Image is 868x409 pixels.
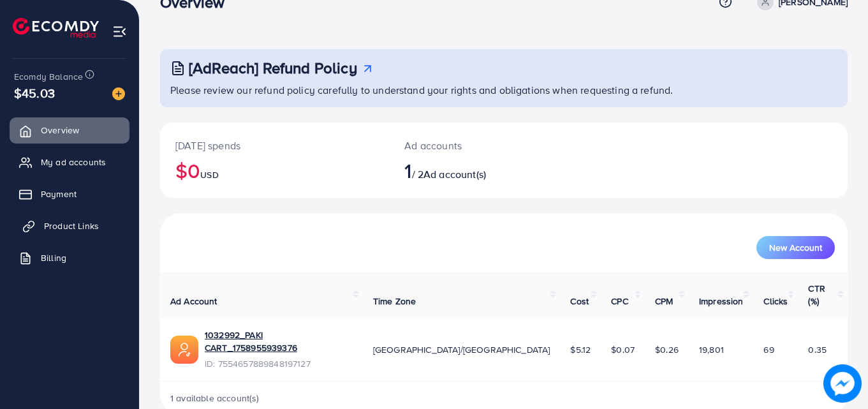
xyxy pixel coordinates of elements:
[570,343,591,356] span: $5.12
[808,343,827,356] span: 0.35
[41,124,79,137] span: Overview
[10,181,129,207] a: Payment
[10,149,129,175] a: My ad accounts
[189,59,357,77] h3: [AdReach] Refund Policy
[808,282,825,308] span: CTR (%)
[769,243,822,252] span: New Account
[10,245,129,271] a: Billing
[41,188,77,200] span: Payment
[41,251,66,264] span: Billing
[13,18,99,38] img: logo
[205,357,353,370] span: ID: 7554657889848197127
[655,343,679,356] span: $0.26
[655,295,673,308] span: CPM
[112,24,127,39] img: menu
[112,87,125,100] img: image
[763,295,788,308] span: Clicks
[404,158,546,182] h2: / 2
[170,295,217,308] span: Ad Account
[404,138,546,153] p: Ad accounts
[611,343,635,356] span: $0.07
[170,392,260,405] span: 1 available account(s)
[14,70,83,83] span: Ecomdy Balance
[823,364,862,403] img: image
[611,295,628,308] span: CPC
[570,295,589,308] span: Cost
[14,84,55,102] span: $45.03
[373,295,416,308] span: Time Zone
[10,117,129,143] a: Overview
[10,213,129,239] a: Product Links
[423,167,486,181] span: Ad account(s)
[170,82,840,98] p: Please review our refund policy carefully to understand your rights and obligations when requesti...
[44,219,99,232] span: Product Links
[41,156,106,168] span: My ad accounts
[175,138,374,153] p: [DATE] spends
[373,343,550,356] span: [GEOGRAPHIC_DATA]/[GEOGRAPHIC_DATA]
[175,158,374,182] h2: $0
[205,329,353,355] a: 1032992_PAKI CART_1758955939376
[699,295,744,308] span: Impression
[763,343,774,356] span: 69
[170,336,198,364] img: ic-ads-acc.e4c84228.svg
[756,236,835,259] button: New Account
[699,343,724,356] span: 19,801
[404,156,411,185] span: 1
[200,168,218,181] span: USD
